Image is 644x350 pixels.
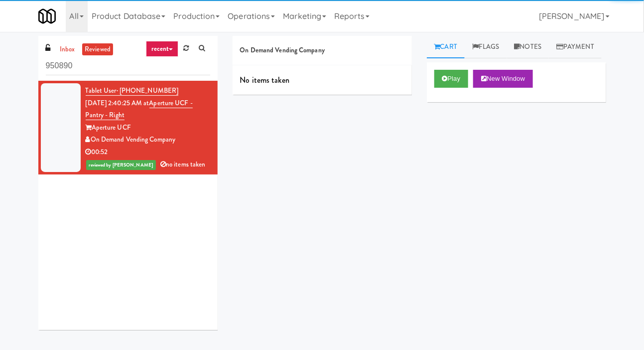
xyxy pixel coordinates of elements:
span: no items taken [160,160,206,169]
a: Payment [549,36,602,58]
a: reviewed [82,43,113,56]
a: Tablet User· [PHONE_NUMBER] [86,86,179,96]
span: · [PHONE_NUMBER] [117,86,179,95]
a: Aperture UCF - Pantry - Right [86,98,193,121]
button: Play [434,70,469,88]
h5: On Demand Vending Company [240,47,404,54]
div: 00:52 [86,146,210,159]
div: On Demand Vending Company [86,134,210,146]
span: [DATE] 2:40:25 AM at [86,98,149,108]
li: Tablet User· [PHONE_NUMBER][DATE] 2:40:25 AM atAperture UCF - Pantry - RightAperture UCFOn Demand... [38,81,218,175]
a: Cart [427,36,465,58]
button: New Window [473,70,533,88]
a: inbox [57,43,78,56]
div: No items taken [233,65,412,95]
a: Notes [507,36,549,58]
a: Flags [465,36,507,58]
input: Search vision orders [46,57,210,75]
div: Aperture UCF [86,122,210,134]
span: reviewed by [PERSON_NAME] [86,160,156,170]
img: Micromart [38,7,56,25]
a: recent [146,41,179,57]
